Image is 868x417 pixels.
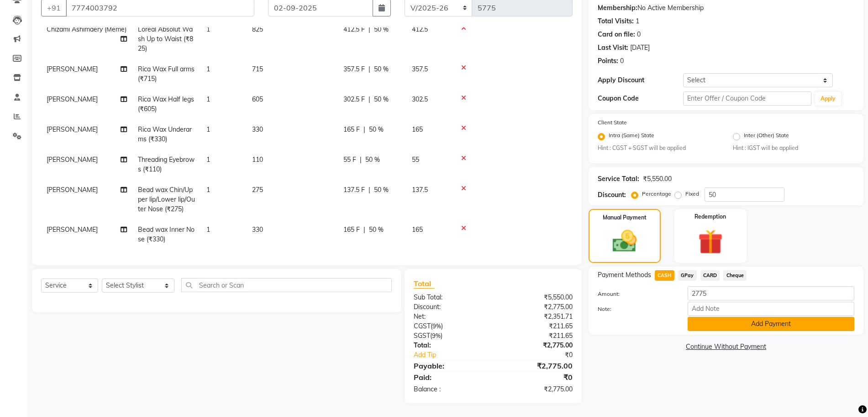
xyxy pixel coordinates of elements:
span: [PERSON_NAME] [47,155,98,164]
div: Discount: [407,302,493,312]
div: Paid: [407,372,493,383]
span: Payment Methods [598,270,651,280]
span: Rica Wax Full arms (₹715) [138,65,195,83]
div: Points: [598,56,618,66]
span: 50 % [374,64,389,74]
label: Client State [598,118,627,127]
span: | [363,125,365,134]
span: 1 [206,186,210,194]
div: Coupon Code [598,94,683,103]
span: [PERSON_NAME] [47,95,98,103]
span: | [368,185,370,195]
span: 605 [252,95,263,103]
span: 165 [412,225,423,234]
input: Search or Scan [181,278,391,292]
span: SGST [414,331,430,340]
div: Total: [407,341,493,350]
span: 330 [252,225,263,234]
a: Add Tip [407,350,508,360]
span: Bead wax Chin/Upper lip/Lower lip/Outer Nose (₹275) [138,186,195,213]
span: Rica Wax Underarms (₹330) [138,125,192,143]
span: 137.5 F [343,185,365,195]
div: ₹0 [493,372,579,383]
div: Membership: [598,3,637,13]
div: ( ) [407,321,493,331]
div: Apply Discount [598,75,683,85]
label: Redemption [694,213,726,221]
div: [DATE] [630,43,650,53]
span: 330 [252,125,263,134]
span: [PERSON_NAME] [47,225,98,234]
div: Payable: [407,360,493,371]
span: 275 [252,186,263,194]
label: Manual Payment [603,214,647,222]
span: [PERSON_NAME] [47,186,98,194]
span: 9% [432,332,441,339]
div: ₹2,775.00 [493,302,579,312]
span: Cheque [723,270,747,281]
div: ₹5,550.00 [643,174,672,184]
span: 165 [412,125,423,134]
span: Loreal Absolut Wash Up to Waist (₹825) [138,25,193,53]
label: Amount: [591,290,681,298]
span: 357.5 F [343,64,365,74]
img: _gift.svg [690,226,731,257]
div: 0 [620,56,624,66]
label: Fixed [685,190,699,198]
div: ₹2,775.00 [493,341,579,350]
span: 110 [252,155,263,164]
input: Add Note [688,302,854,316]
span: 165 F [343,125,360,134]
div: ₹5,550.00 [493,293,579,302]
div: Net: [407,312,493,321]
span: GPay [678,270,697,281]
div: ₹2,351.71 [493,312,579,321]
span: 137.5 [412,186,428,194]
span: Chizami Ashimaery (Meme) [47,25,126,33]
button: Add Payment [688,317,854,331]
div: Total Visits: [598,16,634,26]
span: | [368,64,370,74]
label: Percentage [642,190,671,198]
span: 50 % [369,125,384,134]
span: 412.5 F [343,25,365,34]
div: ( ) [407,331,493,341]
span: 302.5 F [343,95,365,104]
span: 1 [206,95,210,103]
div: ₹211.65 [493,321,579,331]
span: 9% [432,322,441,330]
div: ₹2,775.00 [493,385,579,394]
div: Last Visit: [598,43,628,53]
span: 1 [206,225,210,234]
span: 302.5 [412,95,428,103]
span: Total [414,279,435,289]
div: Balance : [407,385,493,394]
div: ₹0 [507,350,579,360]
span: | [360,155,362,165]
label: Inter (Other) State [744,131,789,142]
span: 50 % [374,95,389,104]
div: ₹2,775.00 [493,360,579,371]
span: CARD [700,270,720,281]
input: Amount [688,286,854,300]
div: Card on file: [598,30,635,39]
span: 50 % [374,25,389,34]
span: 165 F [343,225,360,235]
span: CASH [655,270,674,281]
button: Apply [815,92,841,106]
label: Intra (Same) State [609,131,654,142]
img: _cash.svg [605,227,644,255]
label: Note: [591,305,681,313]
span: Threading Eyebrows (₹110) [138,155,195,173]
span: 50 % [374,185,389,195]
span: 55 F [343,155,356,165]
span: 1 [206,25,210,33]
span: 1 [206,65,210,73]
span: 1 [206,155,210,164]
div: No Active Membership [598,3,854,13]
div: Service Total: [598,174,639,184]
span: CGST [414,322,431,330]
span: | [368,25,370,34]
span: 715 [252,65,263,73]
span: 1 [206,125,210,134]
